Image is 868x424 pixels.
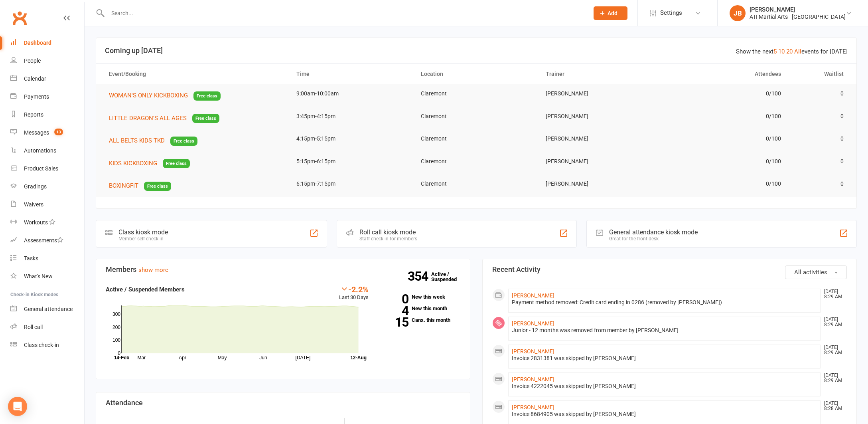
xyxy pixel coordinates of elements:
[105,47,848,55] h3: Coming up [DATE]
[106,265,460,273] h3: Members
[10,70,84,88] a: Calendar
[414,152,539,171] td: Claremont
[778,48,785,55] a: 10
[289,129,414,148] td: 4:15pm-5:15pm
[24,165,58,172] div: Product Sales
[24,93,49,100] div: Payments
[663,107,788,126] td: 0/100
[24,183,47,190] div: Gradings
[24,40,51,46] div: Dashboard
[608,10,617,16] span: Add
[609,236,698,242] div: Great for the front desk
[359,228,417,236] div: Roll call kiosk mode
[512,348,554,355] a: [PERSON_NAME]
[10,300,84,318] a: General attendance kiosk mode
[539,84,663,103] td: [PERSON_NAME]
[138,266,168,273] a: show more
[289,152,414,171] td: 5:15pm-6:15pm
[105,8,583,19] input: Search...
[788,152,850,171] td: 0
[10,196,84,214] a: Waivers
[539,174,663,193] td: [PERSON_NAME]
[24,111,43,118] div: Reports
[512,299,817,306] div: Payment method removed: Credit card ending in 0286 (removed by [PERSON_NAME])
[785,265,847,279] button: All activities
[736,47,848,56] div: Show the next events for [DATE]
[359,236,417,242] div: Staff check-in for members
[788,84,850,103] td: 0
[24,255,38,262] div: Tasks
[10,214,84,232] a: Workouts
[381,317,460,323] a: 15Canx. this month
[289,64,414,84] th: Time
[820,345,846,355] time: [DATE] 8:29 AM
[192,114,219,123] span: Free class
[109,137,165,144] span: ALL BELTS KIDS TKD
[788,64,850,84] th: Waitlist
[24,129,49,136] div: Messages
[24,147,56,154] div: Automations
[109,92,188,99] span: WOMAN'S ONLY KICKBOXING
[512,411,817,418] div: Invoice 8684905 was skipped by [PERSON_NAME]
[109,181,171,191] button: BOXINGFITFree class
[109,115,187,122] span: LITTLE DRAGON'S ALL AGES
[10,160,84,178] a: Product Sales
[414,129,539,148] td: Claremont
[381,306,460,311] a: 4New this month
[8,397,27,416] div: Open Intercom Messenger
[24,324,43,330] div: Roll call
[10,336,84,354] a: Class kiosk mode
[144,182,171,191] span: Free class
[820,401,846,411] time: [DATE] 8:28 AM
[109,159,190,168] button: KIDS KICKBOXINGFree class
[289,84,414,103] td: 9:00am-10:00am
[24,219,48,226] div: Workouts
[289,174,414,193] td: 6:15pm-7:15pm
[750,6,846,13] div: [PERSON_NAME]
[492,265,847,273] h3: Recent Activity
[539,152,663,171] td: [PERSON_NAME]
[10,8,30,28] a: Clubworx
[106,399,460,407] h3: Attendance
[10,178,84,196] a: Gradings
[539,107,663,126] td: [PERSON_NAME]
[794,48,801,55] a: All
[10,142,84,160] a: Automations
[109,113,219,123] button: LITTLE DRAGON'S ALL AGESFree class
[663,84,788,103] td: 0/100
[512,383,817,390] div: Invoice 4222045 was skipped by [PERSON_NAME]
[24,201,43,208] div: Waivers
[788,174,850,193] td: 0
[750,13,846,20] div: ATI Martial Arts - [GEOGRAPHIC_DATA]
[663,152,788,171] td: 0/100
[512,376,554,382] a: [PERSON_NAME]
[609,228,698,236] div: General attendance kiosk mode
[512,292,554,299] a: [PERSON_NAME]
[54,129,63,135] span: 13
[10,52,84,70] a: People
[663,129,788,148] td: 0/100
[10,318,84,336] a: Roll call
[106,286,185,293] strong: Active / Suspended Members
[660,4,682,22] span: Settings
[820,317,846,327] time: [DATE] 8:29 AM
[512,355,817,362] div: Invoice 2831381 was skipped by [PERSON_NAME]
[170,137,197,146] span: Free class
[339,285,369,302] div: Last 30 Days
[820,373,846,383] time: [DATE] 8:29 AM
[414,64,539,84] th: Location
[381,305,408,317] strong: 4
[381,293,408,305] strong: 0
[109,182,138,189] span: BOXINGFIT
[24,75,46,82] div: Calendar
[24,237,63,244] div: Assessments
[193,91,221,101] span: Free class
[10,250,84,267] a: Tasks
[408,270,431,282] strong: 354
[539,64,663,84] th: Trainer
[788,129,850,148] td: 0
[414,107,539,126] td: Claremont
[788,107,850,126] td: 0
[663,174,788,193] td: 0/100
[773,48,777,55] a: 5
